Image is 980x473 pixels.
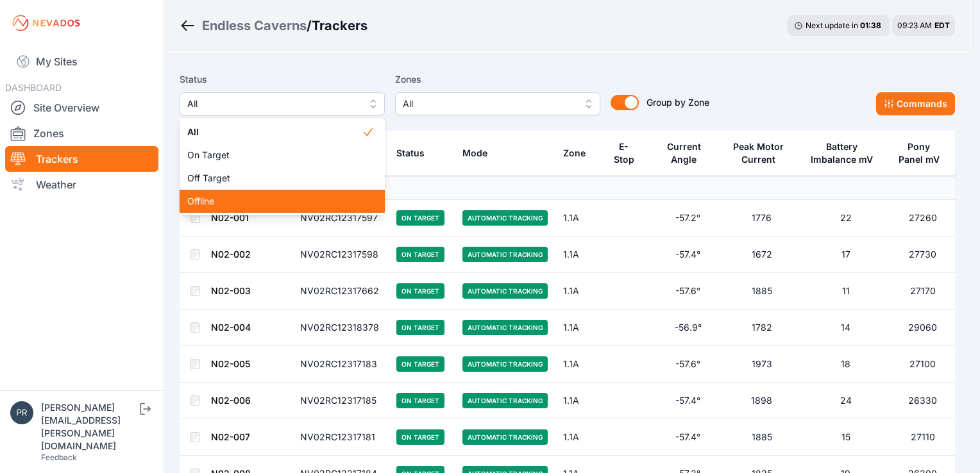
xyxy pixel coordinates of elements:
span: On Target [187,149,362,162]
div: All [180,118,385,215]
span: All [187,126,362,138]
span: Offline [187,195,362,208]
span: All [187,96,359,112]
button: All [180,92,385,115]
span: Off Target [187,172,362,185]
